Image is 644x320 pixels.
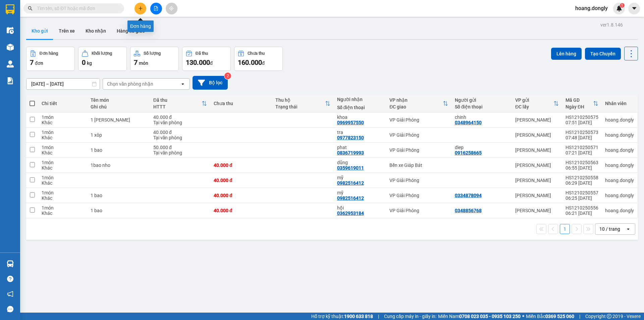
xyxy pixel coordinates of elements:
[545,314,574,319] strong: 0369 525 060
[224,73,231,79] sup: 2
[566,205,598,211] div: HS1210250556
[153,97,202,103] div: Đã thu
[42,211,84,216] div: Khác
[389,208,448,213] div: VP Giải Phóng
[248,51,265,56] div: Chưa thu
[515,117,559,123] div: [PERSON_NAME]
[214,178,269,183] div: 40.000 đ
[7,27,14,34] img: warehouse-icon
[153,120,207,125] div: Tại văn phòng
[42,205,84,211] div: 1 món
[566,165,598,171] div: 06:55 [DATE]
[605,101,634,106] div: Nhân viên
[135,3,146,14] button: plus
[455,104,508,109] div: Số điện thoại
[386,95,451,112] th: Toggle SortBy
[7,60,14,67] img: warehouse-icon
[626,226,631,232] svg: open
[186,58,210,66] span: 130.000
[134,58,138,66] span: 7
[566,211,598,216] div: 06:21 [DATE]
[515,147,559,153] div: [PERSON_NAME]
[337,195,364,201] div: 0982516412
[389,147,448,153] div: VP Giải Phóng
[214,163,269,168] div: 40.000 đ
[210,60,213,66] span: đ
[337,145,383,150] div: phat
[7,44,14,51] img: warehouse-icon
[182,47,231,71] button: Đã thu130.000đ
[42,175,84,180] div: 1 món
[620,3,625,8] sup: 1
[144,51,161,56] div: Số lượng
[37,5,116,12] input: Tìm tên, số ĐT hoặc mã đơn
[180,81,185,87] svg: open
[551,48,582,60] button: Lên hàng
[337,130,383,135] div: tra
[455,150,482,155] div: 0916258665
[150,95,210,112] th: Toggle SortBy
[337,97,383,102] div: Người nhận
[337,115,383,120] div: khoa
[35,60,43,66] span: đơn
[130,47,179,71] button: Số lượng7món
[42,195,84,201] div: Khác
[42,180,84,186] div: Khác
[459,314,521,319] strong: 0708 023 035 - 0935 103 250
[30,58,34,66] span: 7
[42,135,84,140] div: Khác
[566,130,598,135] div: HS1210250573
[91,97,146,103] div: Tên món
[599,226,620,232] div: 10 / trang
[455,115,508,120] div: chinh
[42,115,84,120] div: 1 món
[566,120,598,125] div: 07:51 [DATE]
[566,150,598,155] div: 07:21 [DATE]
[384,313,436,320] span: Cung cấp máy in - giấy in:
[234,47,283,71] button: Chưa thu160.000đ
[154,6,158,11] span: file-add
[560,224,570,234] button: 1
[272,95,334,112] th: Toggle SortBy
[138,6,143,11] span: plus
[78,47,127,71] button: Khối lượng0kg
[166,3,177,14] button: aim
[337,180,364,186] div: 0982516412
[6,4,14,14] img: logo-vxr
[337,211,364,216] div: 0362953184
[455,145,508,150] div: diep
[337,190,383,195] div: mỹ
[389,163,448,168] div: Bến xe Giáp Bát
[566,104,593,109] div: Ngày ĐH
[522,315,524,318] span: ⚪️
[214,101,269,106] div: Chưa thu
[600,21,623,29] div: ver 1.8.146
[344,314,373,319] strong: 1900 633 818
[7,306,13,312] span: message
[22,5,68,27] strong: CHUYỂN PHÁT NHANH ĐÔNG LÝ
[311,313,373,320] span: Hỗ trợ kỹ thuật:
[71,27,111,34] span: HS1210250575
[337,205,383,211] div: hội
[91,132,146,138] div: 1 xôp
[566,145,598,150] div: HS1210250571
[389,132,448,138] div: VP Giải Phóng
[26,47,75,71] button: Đơn hàng7đơn
[389,178,448,183] div: VP Giải Phóng
[214,193,269,198] div: 40.000 đ
[566,180,598,186] div: 06:29 [DATE]
[605,193,634,198] div: hoang.dongly
[605,132,634,138] div: hoang.dongly
[91,117,146,123] div: 1 bao gao nho
[91,147,146,153] div: 1 bao
[337,175,383,180] div: mỹ
[7,276,13,282] span: question-circle
[42,130,84,135] div: 1 món
[515,97,553,103] div: VP gửi
[605,117,634,123] div: hoang.dongly
[337,120,364,125] div: 0969957550
[42,190,84,195] div: 1 món
[515,208,559,213] div: [PERSON_NAME]
[153,130,207,135] div: 40.000 đ
[605,208,634,213] div: hoang.dongly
